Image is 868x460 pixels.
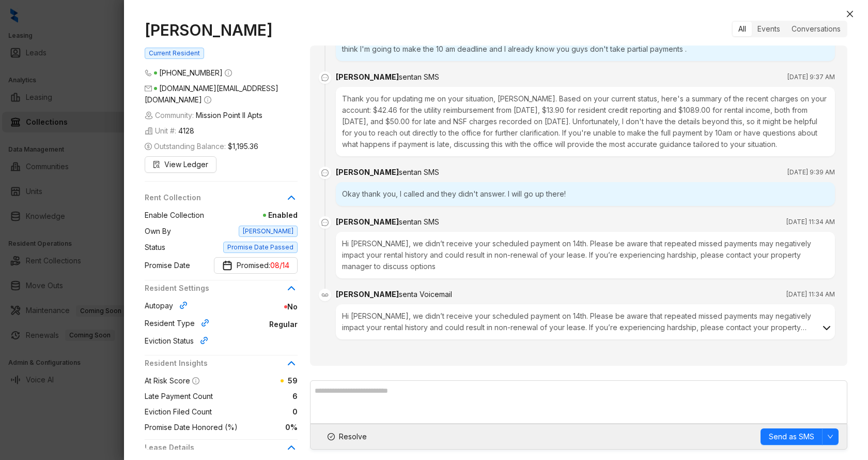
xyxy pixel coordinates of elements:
[222,260,233,271] img: Promise Date
[844,8,856,20] button: Close
[145,85,152,92] span: mail
[145,376,190,385] span: At Risk Score
[212,406,298,418] span: 0
[336,232,835,278] div: Hi [PERSON_NAME], we didn’t receive your scheduled payment on 14th. Please be aware that repeated...
[288,376,298,385] span: 59
[270,260,289,271] span: 08/14
[336,182,835,206] div: Okay thank you, I called and they didn't answer. I will go up there!
[204,96,211,103] span: info-circle
[145,300,192,314] div: Autopay
[336,216,439,228] div: [PERSON_NAME]
[145,84,278,104] span: [DOMAIN_NAME][EMAIL_ADDRESS][DOMAIN_NAME]
[145,242,165,253] span: Status
[399,72,439,81] span: sent an SMS
[145,110,262,121] span: Community:
[145,156,216,173] button: View Ledger
[752,22,786,36] div: Events
[145,406,212,418] span: Eviction Filed Count
[145,442,298,459] div: Lease Details
[204,210,298,221] span: Enabled
[213,391,298,402] span: 6
[786,217,835,227] span: [DATE] 11:34 AM
[145,143,152,150] span: dollar
[223,242,298,253] span: Promise Date Passed
[153,161,160,168] span: file-search
[319,289,331,301] img: Voicemail Icon
[145,210,204,221] span: Enable Collection
[225,69,232,77] span: info-circle
[213,319,298,330] span: Regular
[399,168,439,176] span: sent an SMS
[827,434,833,440] span: down
[336,289,452,300] div: [PERSON_NAME]
[145,442,285,453] span: Lease Details
[196,110,262,121] span: Mission Point II Apts
[238,422,298,433] span: 0%
[145,422,238,433] span: Promise Date Honored (%)
[239,226,298,237] span: [PERSON_NAME]
[145,21,298,39] h1: [PERSON_NAME]
[145,127,153,135] img: building-icon
[192,377,199,384] span: info-circle
[786,289,835,300] span: [DATE] 11:34 AM
[761,428,823,445] button: Send as SMS
[399,290,452,299] span: sent a Voicemail
[733,22,752,36] div: All
[237,260,289,271] span: Promised:
[145,260,190,271] span: Promise Date
[787,72,835,82] span: [DATE] 9:37 AM
[145,283,298,300] div: Resident Settings
[192,301,298,313] span: No
[732,21,847,37] div: segmented control
[786,22,846,36] div: Conversations
[319,428,376,445] button: Resolve
[145,358,285,369] span: Resident Insights
[336,167,439,178] div: [PERSON_NAME]
[339,431,367,442] span: Resolve
[336,71,439,83] div: [PERSON_NAME]
[342,310,829,333] div: Hi [PERSON_NAME], we didn’t receive your scheduled payment on 14th. Please be aware that repeated...
[145,318,213,331] div: Resident Type
[228,141,258,152] span: $1,195.36
[145,226,171,237] span: Own By
[846,10,854,18] span: close
[145,192,298,210] div: Rent Collection
[319,71,331,84] span: message
[328,433,335,440] span: check-circle
[145,335,212,349] div: Eviction Status
[145,391,213,402] span: Late Payment Count
[769,431,814,442] span: Send as SMS
[145,69,152,77] span: phone
[214,257,298,274] button: Promise DatePromised: 08/14
[145,283,285,294] span: Resident Settings
[336,87,835,156] div: Thank you for updating me on your situation, [PERSON_NAME]. Based on your current status, here's ...
[145,111,153,120] img: building-icon
[145,48,204,59] span: Current Resident
[164,159,208,170] span: View Ledger
[145,358,298,375] div: Resident Insights
[145,141,258,152] span: Outstanding Balance:
[787,167,835,177] span: [DATE] 9:39 AM
[319,216,331,229] span: message
[145,125,194,137] span: Unit #:
[178,125,194,137] span: 4128
[159,68,223,77] span: [PHONE_NUMBER]
[145,192,285,203] span: Rent Collection
[319,167,331,179] span: message
[399,217,439,226] span: sent an SMS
